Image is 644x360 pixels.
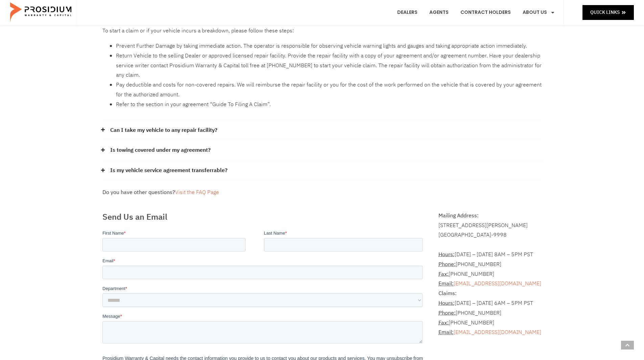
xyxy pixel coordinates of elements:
div: [GEOGRAPHIC_DATA]-9998 [438,230,542,240]
div: Is towing covered under my agreement? [102,140,542,161]
li: Refer to the section in your agreement “Guide To Filing A Claim”. [116,100,542,110]
strong: Fax: [438,319,449,327]
p: [DATE] – [DATE] 6AM – 5PM PST [PHONE_NUMBER] [PHONE_NUMBER] [438,289,542,337]
strong: Phone: [438,309,456,317]
li: Pay deductible and costs for non-covered repairs. We will reimburse the repair facility or you fo... [116,80,542,100]
div: How do I make a claim? [102,21,542,120]
a: Visit the FAQ Page [175,188,219,196]
span: Quick Links [590,8,620,17]
strong: Email: [438,328,454,336]
a: [EMAIL_ADDRESS][DOMAIN_NAME] [454,280,541,288]
abbr: Phone Number [438,260,456,268]
abbr: Hours [438,250,455,259]
abbr: Email Address [438,328,454,336]
div: [STREET_ADDRESS][PERSON_NAME] [438,221,542,231]
strong: Hours: [438,250,455,259]
a: Can I take my vehicle to any repair facility? [110,125,217,135]
strong: Phone: [438,260,456,268]
strong: Email: [438,280,454,288]
abbr: Phone Number [438,309,456,317]
abbr: Fax [438,319,449,327]
abbr: Fax [438,270,449,278]
div: Is my vehicle service agreement transferrable? [102,161,542,181]
li: Prevent Further Damage by taking immediate action. The operator is responsible for observing vehi... [116,41,542,51]
h2: Send Us an Email [102,211,425,223]
a: Quick Links [582,5,634,20]
b: Mailing Address: [438,212,479,220]
a: Is towing covered under my agreement? [110,145,211,155]
strong: Hours: [438,299,455,307]
a: Is my vehicle service agreement transferrable? [110,166,228,175]
address: [DATE] – [DATE] 8AM – 5PM PST [PHONE_NUMBER] [PHONE_NUMBER] [438,240,542,337]
b: Claims: [438,289,457,297]
li: Return Vehicle to the selling Dealer or approved licensed repair facility. Provide the repair fac... [116,51,542,80]
abbr: Email Address [438,280,454,288]
div: Can I take my vehicle to any repair facility? [102,120,542,141]
div: Do you have other questions? [102,188,542,197]
strong: Fax: [438,270,449,278]
a: [EMAIL_ADDRESS][DOMAIN_NAME] [454,328,541,336]
abbr: Hours [438,299,455,307]
p: To start a claim or if your vehicle incurs a breakdown, please follow these steps: [102,26,542,36]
